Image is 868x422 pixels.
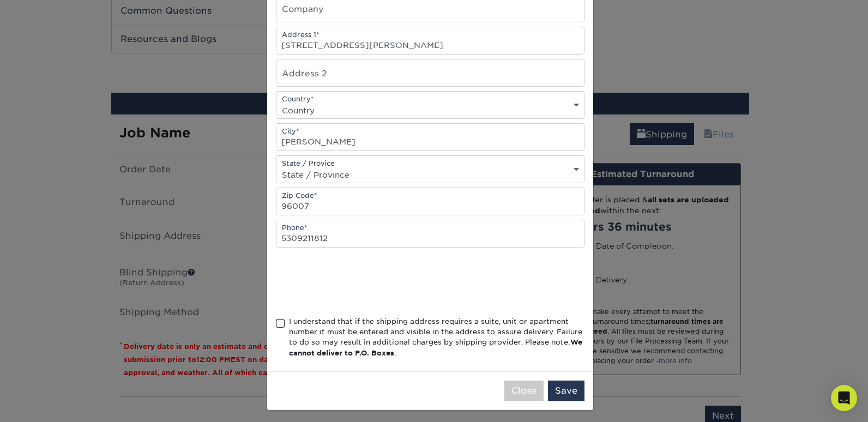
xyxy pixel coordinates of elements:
div: I understand that if the shipping address requires a suite, unit or apartment number it must be e... [289,316,584,359]
button: Close [504,381,544,401]
button: Save [548,381,584,401]
div: Open Intercom Messenger [831,385,857,411]
iframe: reCAPTCHA [276,261,442,303]
b: We cannot deliver to P.O. Boxes [289,338,582,357]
